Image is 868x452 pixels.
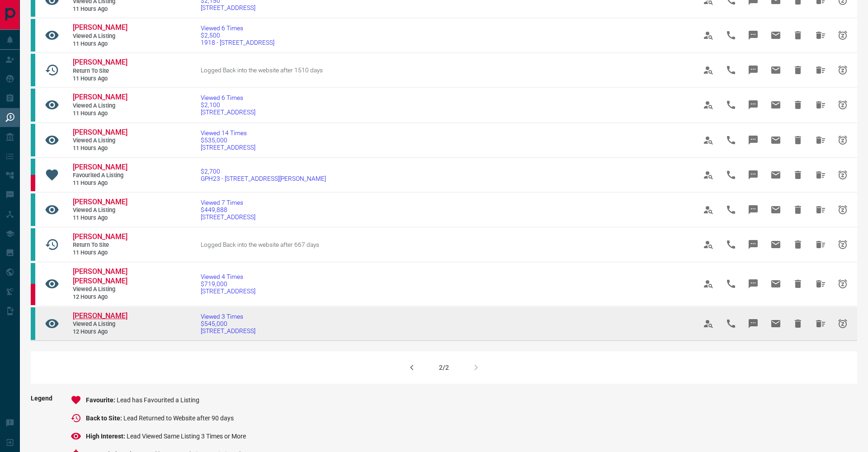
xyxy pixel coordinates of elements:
span: Hide [787,129,809,151]
span: Viewed a Listing [73,286,127,293]
span: [PERSON_NAME] [73,58,127,66]
span: 11 hours ago [73,75,127,83]
span: Message [742,94,764,116]
span: Message [742,199,764,221]
span: Viewed 6 Times [201,94,255,101]
span: Return to Site [73,67,127,75]
span: Hide All from Rose Cipparrone [810,199,831,221]
a: [PERSON_NAME] [73,23,127,33]
span: Hide [787,273,809,295]
a: [PERSON_NAME] [73,311,127,321]
a: [PERSON_NAME] [PERSON_NAME] [73,267,127,286]
span: $449,888 [201,206,255,213]
span: Message [742,59,764,81]
span: Email [765,164,787,186]
span: Hide All from Chris Soori [810,234,831,255]
span: Call [720,94,742,116]
span: $2,700 [201,168,326,175]
span: Hide All from Kayne Takahashi [810,24,831,46]
span: Message [742,273,764,295]
span: [PERSON_NAME] [73,128,127,137]
span: Call [720,199,742,221]
span: Snooze [832,199,854,221]
div: condos.ca [31,19,35,52]
span: 11 hours ago [73,5,127,13]
a: $2,700GPH23 - [STREET_ADDRESS][PERSON_NAME] [201,168,326,182]
span: Return to Site [73,241,127,249]
a: [PERSON_NAME] [73,198,127,207]
span: Viewed a Listing [73,320,127,328]
span: Message [742,24,764,46]
span: $2,100 [201,101,255,108]
a: Viewed 14 Times$535,000[STREET_ADDRESS] [201,129,255,151]
span: Hide All from Daniella Ferrante [810,164,831,186]
span: [PERSON_NAME] [PERSON_NAME] [73,267,127,285]
a: [PERSON_NAME] [73,163,127,172]
span: Favourite [86,396,117,404]
span: Message [742,234,764,255]
span: 12 hours ago [73,293,127,301]
a: Viewed 6 Times$2,5001918 - [STREET_ADDRESS] [201,24,274,46]
div: condos.ca [31,263,35,284]
span: Hide [787,94,809,116]
span: [PERSON_NAME] [73,198,127,206]
span: [STREET_ADDRESS] [201,287,255,295]
div: condos.ca [31,89,35,121]
span: 11 hours ago [73,249,127,257]
span: [STREET_ADDRESS] [201,144,255,151]
div: condos.ca [31,159,35,175]
span: View Profile [698,273,719,295]
span: Hide [787,313,809,334]
a: [PERSON_NAME] [73,232,127,242]
span: Message [742,129,764,151]
span: View Profile [698,94,719,116]
span: GPH23 - [STREET_ADDRESS][PERSON_NAME] [201,175,326,182]
a: [PERSON_NAME] [73,93,127,102]
span: Viewed 7 Times [201,199,255,206]
span: View Profile [698,313,719,334]
span: Snooze [832,94,854,116]
span: [PERSON_NAME] [73,93,127,101]
span: Email [765,59,787,81]
div: condos.ca [31,228,35,261]
span: Email [765,129,787,151]
span: Call [720,273,742,295]
span: Hide All from Maya Nguyen [810,94,831,116]
span: Snooze [832,129,854,151]
span: Hide All from Maya H [810,59,831,81]
span: Logged Back into the website after 667 days [201,241,319,248]
div: 2/2 [439,364,449,371]
span: Hide [787,59,809,81]
span: Viewed 6 Times [201,24,274,32]
span: [STREET_ADDRESS] [201,108,255,116]
a: Viewed 3 Times$545,000[STREET_ADDRESS] [201,313,255,334]
span: Viewed a Listing [73,33,127,40]
span: [PERSON_NAME] [73,232,127,241]
span: Viewed a Listing [73,102,127,110]
span: Hide [787,24,809,46]
span: Lead Viewed Same Listing 3 Times or More [127,433,246,440]
span: Hide [787,234,809,255]
span: $2,500 [201,32,274,39]
span: Viewed 3 Times [201,313,255,320]
span: Snooze [832,59,854,81]
span: 11 hours ago [73,179,127,187]
span: Hide All from Jenny Ann [810,273,831,295]
span: High Interest [86,433,127,440]
span: Call [720,59,742,81]
div: condos.ca [31,307,35,340]
span: Favourited a Listing [73,172,127,179]
div: condos.ca [31,54,35,86]
span: Email [765,273,787,295]
span: $719,000 [201,280,255,287]
a: Viewed 7 Times$449,888[STREET_ADDRESS] [201,199,255,221]
span: Message [742,164,764,186]
span: Email [765,24,787,46]
span: $545,000 [201,320,255,327]
span: 12 hours ago [73,328,127,336]
span: Lead Returned to Website after 90 days [123,414,234,422]
span: Email [765,199,787,221]
span: Hide All from Farshad Foroozan [810,129,831,151]
span: Message [742,313,764,334]
span: 11 hours ago [73,40,127,48]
